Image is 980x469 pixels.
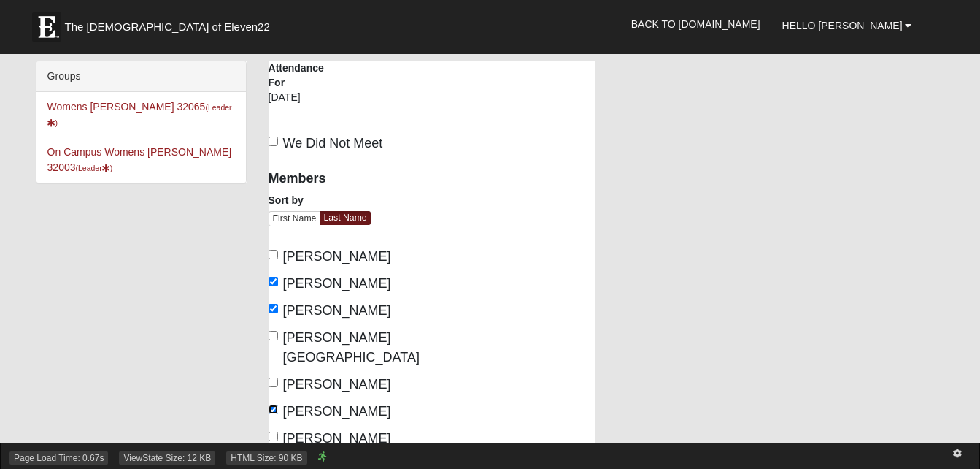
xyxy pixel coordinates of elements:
[47,101,232,128] a: Womens [PERSON_NAME] 32065(Leader)
[76,164,113,172] small: (Leader )
[226,451,306,465] span: HTML Size: 90 KB
[283,249,391,264] span: [PERSON_NAME]
[320,211,370,225] a: Last Name
[620,6,771,42] a: Back to [DOMAIN_NAME]
[944,443,971,465] a: Page Properties (Alt+P)
[47,103,232,127] small: (Leader )
[269,304,278,313] input: [PERSON_NAME]
[283,431,391,446] span: [PERSON_NAME]
[269,137,278,146] input: We Did Not Meet
[269,378,278,387] input: [PERSON_NAME]
[269,193,304,207] label: Sort by
[269,277,278,286] input: [PERSON_NAME]
[318,449,326,465] a: Web cache enabled
[269,331,278,340] input: [PERSON_NAME][GEOGRAPHIC_DATA]
[283,377,391,392] span: [PERSON_NAME]
[269,61,334,90] label: Attendance For
[283,303,391,318] span: [PERSON_NAME]
[283,404,391,419] span: [PERSON_NAME]
[25,5,317,42] a: The [DEMOGRAPHIC_DATA] of Eleven22
[269,250,278,259] input: [PERSON_NAME]
[32,12,61,42] img: Eleven22 logo
[269,405,278,414] input: [PERSON_NAME]
[269,171,421,187] h4: Members
[36,61,246,92] div: Groups
[283,136,383,150] span: We Did Not Meet
[283,330,420,365] span: [PERSON_NAME][GEOGRAPHIC_DATA]
[119,451,215,465] span: ViewState Size: 12 KB
[47,146,232,173] a: On Campus Womens [PERSON_NAME] 32003(Leader)
[14,453,104,463] a: Page Load Time: 0.67s
[269,90,334,115] div: [DATE]
[269,432,278,441] input: [PERSON_NAME]
[283,276,391,291] span: [PERSON_NAME]
[782,20,903,31] span: Hello [PERSON_NAME]
[65,20,270,34] span: The [DEMOGRAPHIC_DATA] of Eleven22
[269,211,321,226] a: First Name
[771,7,923,44] a: Hello [PERSON_NAME]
